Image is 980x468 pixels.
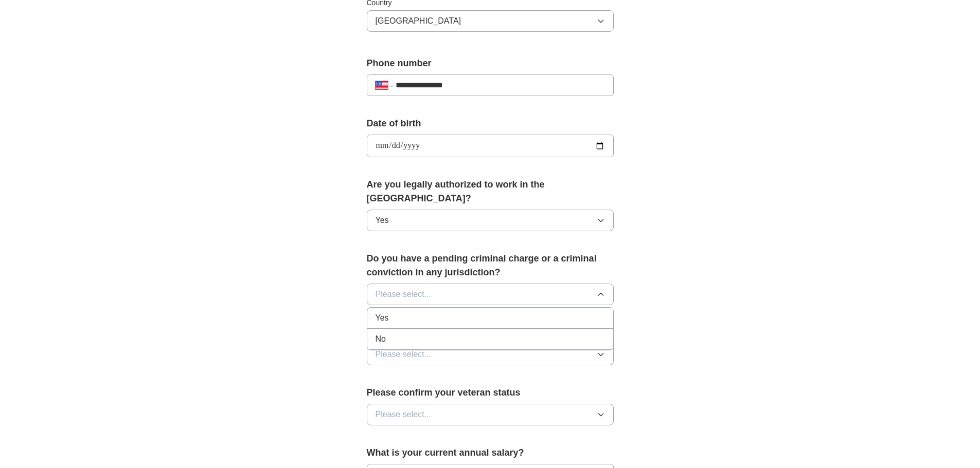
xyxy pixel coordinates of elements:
[376,214,389,227] span: Yes
[367,10,614,32] button: [GEOGRAPHIC_DATA]
[367,446,614,460] label: What is your current annual salary?
[367,386,614,400] label: Please confirm your veteran status
[367,252,614,279] label: Do you have a pending criminal charge or a criminal conviction in any jurisdiction?
[376,312,389,324] span: Yes
[367,178,614,205] label: Are you legally authorized to work in the [GEOGRAPHIC_DATA]?
[367,57,614,70] label: Phone number
[376,288,432,301] span: Please select...
[367,284,614,305] button: Please select...
[367,404,614,425] button: Please select...
[376,348,432,361] span: Please select...
[376,15,461,27] span: [GEOGRAPHIC_DATA]
[376,333,386,345] span: No
[367,344,614,365] button: Please select...
[376,408,432,421] span: Please select...
[367,117,614,130] label: Date of birth
[367,210,614,231] button: Yes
